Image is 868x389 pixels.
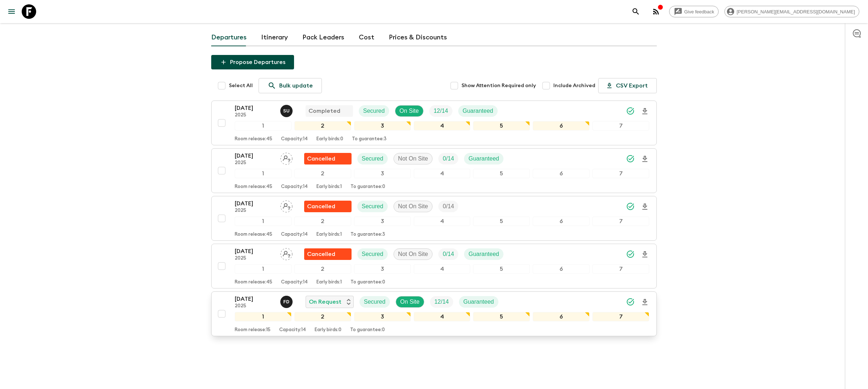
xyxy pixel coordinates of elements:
[398,250,428,258] p: Not On Site
[352,136,387,142] p: To guarantee: 3
[473,121,530,131] div: 5
[393,153,433,164] div: Not On Site
[280,202,293,208] span: Assign pack leader
[307,202,335,211] p: Cancelled
[235,104,275,112] p: [DATE]
[211,29,247,46] a: Departures
[281,184,308,190] p: Capacity: 14
[235,312,292,321] div: 1
[350,327,385,333] p: To guarantee: 0
[235,295,275,303] p: [DATE]
[309,298,341,306] p: On Request
[533,264,590,274] div: 6
[235,303,275,309] p: 2025
[315,327,341,333] p: Early birds: 0
[461,82,536,89] span: Show Attention Required only
[307,250,335,258] p: Cancelled
[357,153,388,164] div: Secured
[680,9,718,14] span: Give feedback
[211,55,294,69] button: Propose Departures
[294,312,351,321] div: 2
[733,9,859,14] span: [PERSON_NAME][EMAIL_ADDRESS][DOMAIN_NAME]
[350,184,385,190] p: To guarantee: 0
[211,148,657,193] button: [DATE]2025Assign pack leaderFlash Pack cancellationSecuredNot On SiteTrip FillGuaranteed1234567Ro...
[414,264,471,274] div: 4
[279,81,313,90] p: Bulk update
[362,154,383,163] p: Secured
[281,279,308,285] p: Capacity: 14
[362,202,383,211] p: Secured
[363,107,385,115] p: Secured
[235,136,272,142] p: Room release: 45
[280,107,294,113] span: Sefa Uz
[364,298,386,306] p: Secured
[629,4,643,19] button: search adventures
[235,169,292,178] div: 1
[443,202,454,211] p: 0 / 14
[641,250,649,259] svg: Download Onboarding
[443,154,454,163] p: 0 / 14
[354,121,411,131] div: 3
[398,202,428,211] p: Not On Site
[468,154,499,163] p: Guaranteed
[235,112,275,118] p: 2025
[350,279,385,285] p: To guarantee: 0
[626,154,635,163] svg: Synced Successfully
[235,327,271,333] p: Room release: 15
[294,264,351,274] div: 2
[443,250,454,258] p: 0 / 14
[592,169,649,178] div: 7
[641,155,649,163] svg: Download Onboarding
[280,155,293,161] span: Assign pack leader
[396,296,424,308] div: On Site
[280,296,294,308] button: FD
[357,248,388,260] div: Secured
[211,101,657,145] button: [DATE]2025Sefa UzCompletedSecuredOn SiteTrip FillGuaranteed1234567Room release:45Capacity:14Early...
[429,105,452,117] div: Trip Fill
[533,169,590,178] div: 6
[434,298,449,306] p: 12 / 14
[641,107,649,116] svg: Download Onboarding
[235,160,275,166] p: 2025
[414,312,471,321] div: 4
[533,217,590,226] div: 6
[592,264,649,274] div: 7
[235,232,272,238] p: Room release: 45
[354,169,411,178] div: 3
[235,217,292,226] div: 1
[398,154,428,163] p: Not On Site
[235,264,292,274] div: 1
[350,232,385,238] p: To guarantee: 3
[235,199,275,208] p: [DATE]
[598,78,657,93] button: CSV Export
[359,29,374,46] a: Cost
[294,217,351,226] div: 2
[641,298,649,307] svg: Download Onboarding
[309,107,340,115] p: Completed
[211,244,657,288] button: [DATE]2025Assign pack leaderFlash Pack cancellationSecuredNot On SiteTrip FillGuaranteed1234567Ro...
[359,105,389,117] div: Secured
[4,4,19,19] button: menu
[316,136,343,142] p: Early birds: 0
[463,107,493,115] p: Guaranteed
[430,296,453,308] div: Trip Fill
[592,217,649,226] div: 7
[463,298,494,306] p: Guaranteed
[235,247,275,256] p: [DATE]
[294,121,351,131] div: 2
[468,250,499,258] p: Guaranteed
[280,250,293,256] span: Assign pack leader
[395,105,424,117] div: On Site
[414,217,471,226] div: 4
[389,29,447,46] a: Prices & Discounts
[261,29,288,46] a: Itinerary
[473,169,530,178] div: 5
[533,121,590,131] div: 6
[362,250,383,258] p: Secured
[281,136,308,142] p: Capacity: 14
[283,299,289,305] p: F D
[280,298,294,304] span: Fatih Develi
[304,153,352,164] div: Flash Pack cancellation
[473,217,530,226] div: 5
[626,298,635,306] svg: Synced Successfully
